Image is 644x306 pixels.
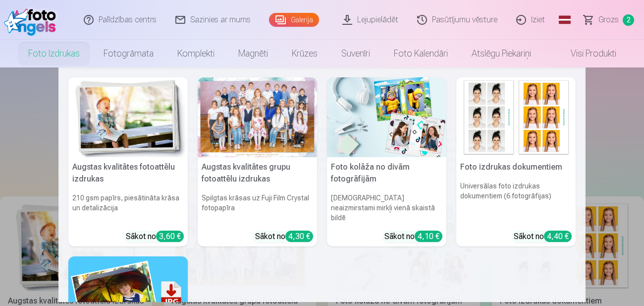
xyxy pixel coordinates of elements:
a: Foto kalendāri [382,40,460,67]
a: Foto izdrukas dokumentiemFoto izdrukas dokumentiemUniversālas foto izdrukas dokumentiem (6 fotogr... [456,77,576,246]
a: Suvenīri [329,40,382,67]
a: Visi produkti [543,40,628,67]
a: Atslēgu piekariņi [460,40,543,67]
div: Sākot no [384,231,442,243]
a: Komplekti [165,40,226,67]
div: 4,10 € [415,231,442,242]
h5: Augstas kvalitātes grupu fotoattēlu izdrukas [198,157,317,189]
a: Foto kolāža no divām fotogrāfijāmFoto kolāža no divām fotogrāfijām[DEMOGRAPHIC_DATA] neaizmirstam... [327,77,446,246]
h5: Augstas kvalitātes fotoattēlu izdrukas [68,157,188,189]
a: Foto izdrukas [16,40,92,67]
img: Foto kolāža no divām fotogrāfijām [327,77,446,157]
h5: Foto kolāža no divām fotogrāfijām [327,157,446,189]
div: 3,60 € [156,231,184,242]
h5: Foto izdrukas dokumentiem [456,157,576,177]
div: Sākot no [126,231,184,243]
div: 4,40 € [544,231,572,242]
a: Augstas kvalitātes grupu fotoattēlu izdrukasSpilgtas krāsas uz Fuji Film Crystal fotopapīraSākot ... [198,77,317,246]
a: Fotogrāmata [92,40,165,67]
img: Augstas kvalitātes fotoattēlu izdrukas [68,77,188,157]
img: /fa1 [4,4,61,36]
a: Krūzes [280,40,329,67]
a: Augstas kvalitātes fotoattēlu izdrukasAugstas kvalitātes fotoattēlu izdrukas210 gsm papīrs, piesā... [68,77,188,246]
h6: [DEMOGRAPHIC_DATA] neaizmirstami mirkļi vienā skaistā bildē [327,189,446,227]
h6: 210 gsm papīrs, piesātināta krāsa un detalizācija [68,189,188,227]
div: Sākot no [514,231,572,243]
span: 2 [623,14,634,26]
img: Foto izdrukas dokumentiem [456,77,576,157]
div: 4,30 € [285,231,313,242]
a: Galerija [269,13,319,27]
h6: Universālas foto izdrukas dokumentiem (6 fotogrāfijas) [456,177,576,227]
div: Sākot no [255,231,313,243]
span: Grozs [598,14,619,26]
a: Magnēti [226,40,280,67]
h6: Spilgtas krāsas uz Fuji Film Crystal fotopapīra [198,189,317,227]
